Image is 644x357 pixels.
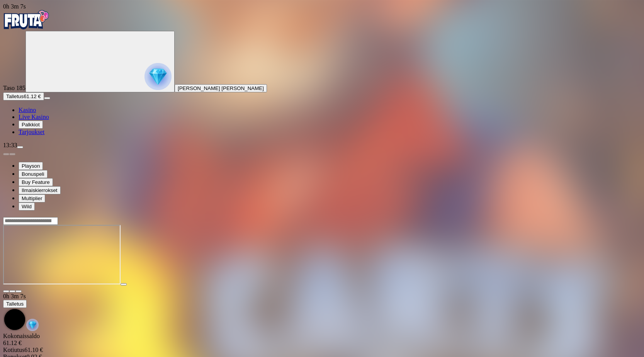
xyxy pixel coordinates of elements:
[19,178,53,186] button: Buy Feature
[26,319,39,331] img: reward-icon
[19,202,35,211] button: Wild
[3,340,641,347] div: 61.12 €
[19,170,48,178] button: Bonuspeli
[15,290,22,292] button: fullscreen icon
[22,163,40,169] span: Playson
[6,301,24,307] span: Talletus
[3,347,24,353] span: Kotiutus
[144,63,172,90] img: reward progress
[19,162,43,170] button: Playson
[9,290,15,292] button: chevron-down icon
[178,85,264,91] span: [PERSON_NAME] [PERSON_NAME]
[19,114,49,120] a: Live Kasino
[175,84,267,92] button: [PERSON_NAME] [PERSON_NAME]
[121,283,127,286] button: play icon
[22,195,42,201] span: Multiplier
[22,171,44,177] span: Bonuspeli
[17,146,23,148] button: menu
[19,121,43,129] button: Palkkiot
[22,187,58,193] span: Ilmaiskierrokset
[44,97,50,99] button: menu
[3,3,26,10] span: user session time
[3,10,641,136] nav: Primary
[19,186,61,194] button: Ilmaiskierrokset
[3,333,641,347] div: Kokonaissaldo
[19,194,45,202] button: Multiplier
[3,290,9,292] button: close icon
[3,217,58,225] input: Search
[6,93,24,99] span: Talletus
[19,129,44,135] a: Tarjoukset
[3,293,26,299] span: user session time
[3,347,641,354] div: 61.10 €
[3,300,27,308] button: Talletus
[25,31,175,92] button: reward progress
[3,92,44,100] button: Talletusplus icon61.12 €
[3,107,641,136] nav: Main menu
[22,179,50,185] span: Buy Feature
[3,293,641,333] div: Game menu
[22,122,40,127] span: Palkkiot
[3,225,121,284] iframe: 3 Carts of Gold: Hold and Win
[3,85,25,91] span: Taso 185
[3,24,49,31] a: Fruta
[19,107,36,113] a: Kasino
[22,204,32,209] span: Wild
[24,93,41,99] span: 61.12 €
[9,153,15,155] button: next slide
[3,142,17,148] span: 13:33
[3,10,49,29] img: Fruta
[3,153,9,155] button: prev slide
